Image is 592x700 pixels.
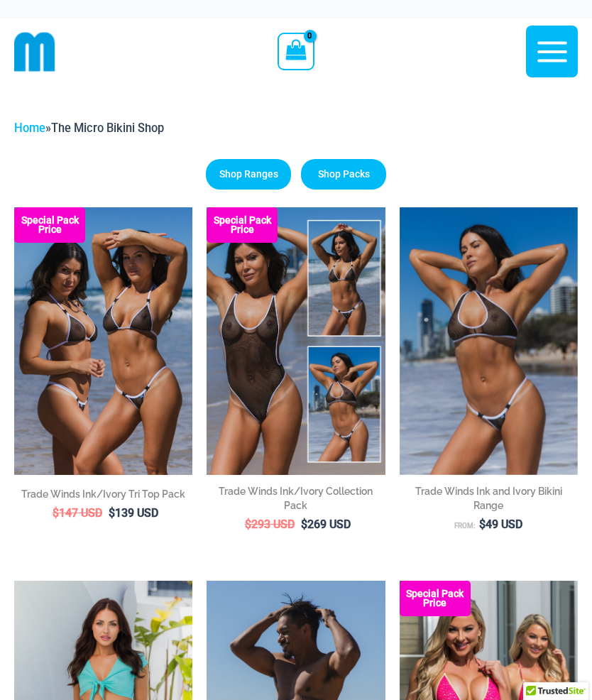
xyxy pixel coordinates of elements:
img: Top Bum Pack [14,207,192,475]
span: From: [454,522,476,530]
h2: Trade Winds Ink and Ivory Bikini Range [400,484,578,513]
span: $ [479,518,486,531]
bdi: 139 USD [109,506,158,520]
a: Trade Winds Ink and Ivory Bikini Range [400,484,578,518]
bdi: 269 USD [301,518,351,531]
span: $ [245,518,251,531]
span: $ [301,518,307,531]
bdi: 293 USD [245,518,295,531]
a: Tradewinds Ink and Ivory 384 Halter 453 Micro 02Tradewinds Ink and Ivory 384 Halter 453 Micro 01T... [400,207,578,475]
img: Collection Pack [207,207,385,475]
h2: Trade Winds Ink/Ivory Collection Pack [207,484,385,513]
a: Collection Pack Collection Pack b (1)Collection Pack b (1) [207,207,385,475]
a: Home [14,121,45,135]
span: The Micro Bikini Shop [51,121,164,135]
b: Special Pack Price [207,216,278,234]
a: Shop Packs [301,159,386,190]
a: Top Bum Pack Top Bum Pack bTop Bum Pack b [14,207,192,475]
a: Shop Ranges [206,159,291,190]
bdi: 49 USD [479,518,522,531]
span: $ [109,506,115,520]
b: Special Pack Price [400,589,471,608]
b: Special Pack Price [14,216,85,234]
img: Tradewinds Ink and Ivory 384 Halter 453 Micro 02 [400,207,578,475]
h2: Trade Winds Ink/Ivory Tri Top Pack [14,487,192,501]
img: cropped mm emblem [14,31,55,72]
a: Trade Winds Ink/Ivory Collection Pack [207,484,385,518]
a: View Shopping Cart, empty [278,33,314,70]
a: Trade Winds Ink/Ivory Tri Top Pack [14,487,192,506]
span: » [14,121,164,135]
span: $ [53,506,59,520]
bdi: 147 USD [53,506,102,520]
